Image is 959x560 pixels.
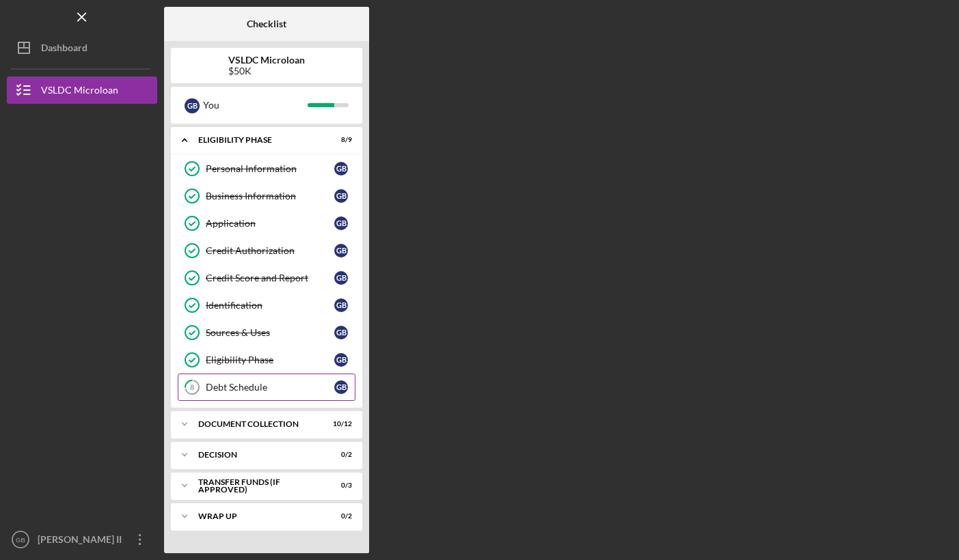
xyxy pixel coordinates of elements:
[206,300,334,311] div: Identification
[178,264,355,292] a: Credit Score and ReportGB
[327,481,352,490] div: 0 / 3
[198,420,318,428] div: Document Collection
[228,66,305,76] div: $50K
[178,155,355,182] a: Personal InformationGB
[198,478,318,494] div: Transfer Funds (If Approved)
[327,451,352,459] div: 0 / 2
[178,182,355,210] a: Business InformationGB
[190,383,194,392] tspan: 8
[206,354,334,365] div: Eligibility Phase
[334,326,348,339] div: G B
[185,98,200,113] div: G B
[247,18,286,29] b: Checklist
[198,451,318,459] div: Decision
[206,191,334,201] div: Business Information
[206,327,334,338] div: Sources & Uses
[206,163,334,174] div: Personal Information
[334,189,348,203] div: G B
[334,244,348,257] div: G B
[334,271,348,285] div: G B
[334,380,348,394] div: G B
[334,216,348,230] div: G B
[198,512,318,520] div: Wrap Up
[206,218,334,229] div: Application
[178,346,355,374] a: Eligibility PhaseGB
[7,76,157,104] button: VSLDC Microloan
[7,34,157,61] button: Dashboard
[327,420,352,428] div: 10 / 12
[34,526,123,557] div: [PERSON_NAME] II
[178,319,355,346] a: Sources & UsesGB
[178,292,355,319] a: IdentificationGB
[178,237,355,264] a: Credit AuthorizationGB
[327,512,352,520] div: 0 / 2
[16,536,25,544] text: GB
[327,136,352,144] div: 8 / 9
[41,76,118,107] div: VSLDC Microloan
[203,94,308,117] div: You
[334,162,348,176] div: G B
[334,298,348,312] div: G B
[228,55,305,66] b: VSLDC Microloan
[198,136,318,144] div: Eligibility Phase
[334,353,348,367] div: G B
[7,526,157,553] button: GB[PERSON_NAME] II
[41,34,87,65] div: Dashboard
[178,374,355,401] a: 8Debt ScheduleGB
[178,210,355,237] a: ApplicationGB
[206,382,334,393] div: Debt Schedule
[206,272,334,283] div: Credit Score and Report
[206,245,334,256] div: Credit Authorization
